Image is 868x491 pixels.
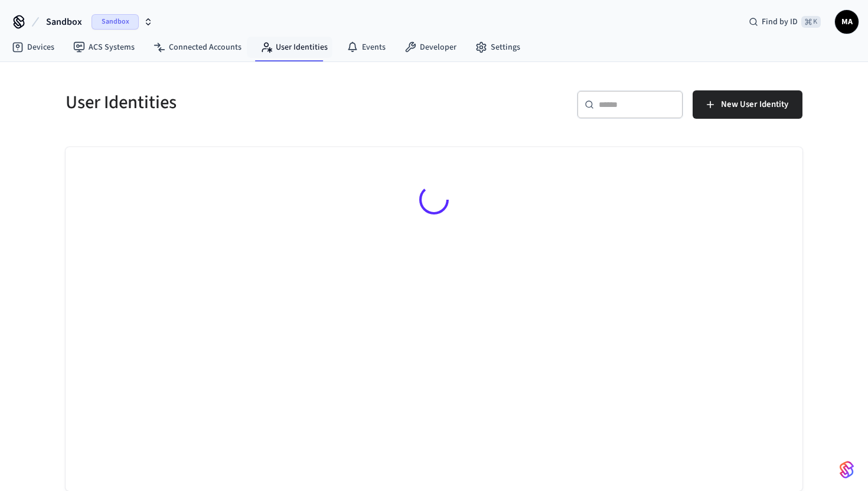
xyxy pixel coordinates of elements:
a: ACS Systems [64,37,144,58]
span: MA [836,11,857,32]
a: Events [337,37,395,58]
a: Settings [466,37,530,58]
button: MA [835,10,859,34]
img: SeamLogoGradient.69752ec5.svg [840,460,854,479]
a: Developer [395,37,466,58]
span: Sandbox [92,14,139,30]
a: Connected Accounts [144,37,251,58]
a: User Identities [251,37,337,58]
span: Sandbox [46,15,82,29]
span: Find by ID [762,16,798,28]
button: New User Identity [693,90,802,119]
div: Find by ID⌘ K [739,11,830,32]
h5: User Identities [66,90,427,115]
a: Devices [2,37,64,58]
span: ⌘ K [801,16,821,28]
span: New User Identity [721,97,788,112]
